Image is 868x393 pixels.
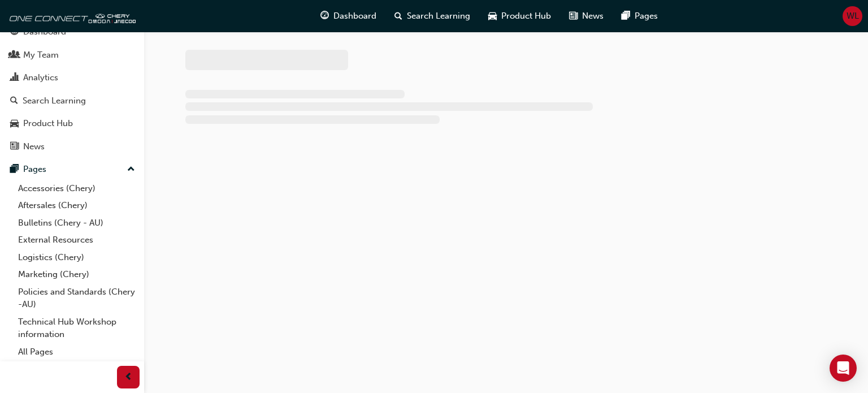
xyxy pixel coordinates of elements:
span: News [582,10,604,23]
a: My Team [5,45,140,66]
span: Search Learning [407,10,470,23]
div: News [23,140,45,153]
span: Pages [635,10,658,23]
a: Search Learning [5,90,140,111]
span: prev-icon [124,370,133,385]
span: guage-icon [320,9,329,23]
a: All Pages [14,343,140,361]
span: up-icon [127,162,135,177]
span: pages-icon [622,9,630,23]
a: Accessories (Chery) [14,180,140,197]
span: Dashboard [333,10,376,23]
span: pages-icon [10,165,19,175]
span: car-icon [10,119,19,129]
div: Open Intercom Messenger [830,355,857,382]
a: External Resources [14,231,140,249]
img: oneconnect [6,5,136,27]
div: My Team [23,49,59,62]
a: news-iconNews [560,5,613,28]
button: Pages [5,159,140,180]
button: WL [843,6,862,26]
a: Technical Hub Workshop information [14,313,140,343]
a: Logistics (Chery) [14,249,140,266]
span: news-icon [10,142,19,152]
div: Pages [23,163,46,176]
span: chart-icon [10,73,19,83]
span: WL [847,10,859,23]
span: search-icon [394,9,402,23]
span: search-icon [10,96,18,106]
a: guage-iconDashboard [311,5,385,28]
div: Analytics [23,71,58,84]
span: people-icon [10,50,19,61]
a: Product Hub [5,113,140,134]
a: Analytics [5,67,140,88]
a: Policies and Standards (Chery -AU) [14,283,140,313]
div: Search Learning [23,94,86,107]
a: pages-iconPages [613,5,667,28]
span: guage-icon [10,27,19,37]
span: news-icon [569,9,578,23]
span: Product Hub [501,10,551,23]
div: Product Hub [23,117,73,130]
button: DashboardMy TeamAnalyticsSearch LearningProduct HubNews [5,19,140,159]
a: search-iconSearch Learning [385,5,479,28]
a: Marketing (Chery) [14,266,140,283]
a: Aftersales (Chery) [14,197,140,214]
a: Bulletins (Chery - AU) [14,214,140,232]
a: car-iconProduct Hub [479,5,560,28]
span: car-icon [488,9,497,23]
a: News [5,136,140,157]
